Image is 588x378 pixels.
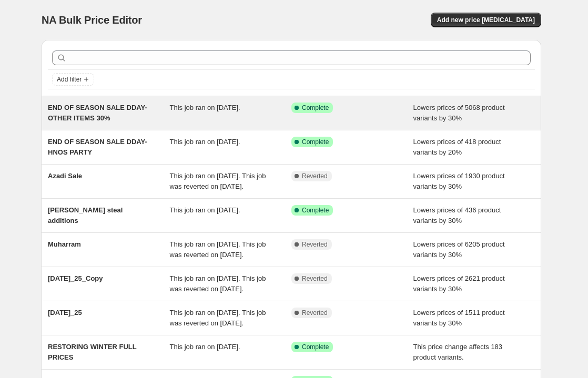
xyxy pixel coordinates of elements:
span: Reverted [302,274,328,283]
span: Lowers prices of 1511 product variants by 30% [413,309,505,327]
span: Reverted [302,240,328,249]
span: Complete [302,138,329,146]
span: NA Bulk Price Editor [42,14,142,26]
span: This job ran on [DATE]. [170,343,240,351]
span: This job ran on [DATE]. [170,206,240,214]
span: Lowers prices of 436 product variants by 30% [413,206,501,224]
span: Lowers prices of 6205 product variants by 30% [413,240,505,259]
span: Complete [302,343,329,351]
span: Lowers prices of 1930 product variants by 30% [413,172,505,190]
span: Azadi Sale [48,172,82,180]
span: Complete [302,104,329,112]
span: This job ran on [DATE]. This job was reverted on [DATE]. [170,274,266,293]
button: Add new price [MEDICAL_DATA] [431,13,541,27]
span: This job ran on [DATE]. [170,138,240,146]
span: RESTORING WINTER FULL PRICES [48,343,137,361]
span: Reverted [302,309,328,317]
span: This job ran on [DATE]. This job was reverted on [DATE]. [170,172,266,190]
span: Add filter [57,75,82,84]
span: END OF SEASON SALE DDAY-OTHER ITEMS 30% [48,104,147,122]
span: This price change affects 183 product variants. [413,343,503,361]
span: [DATE]_25_Copy [48,274,103,282]
span: [DATE]_25 [48,309,82,316]
button: Add filter [52,73,94,86]
span: Lowers prices of 418 product variants by 20% [413,138,501,156]
span: Lowers prices of 5068 product variants by 30% [413,104,505,122]
span: This job ran on [DATE]. This job was reverted on [DATE]. [170,240,266,259]
span: This job ran on [DATE]. [170,104,240,111]
span: Lowers prices of 2621 product variants by 30% [413,274,505,293]
span: [PERSON_NAME] steal additions [48,206,123,224]
span: Muharram [48,240,81,248]
span: This job ran on [DATE]. This job was reverted on [DATE]. [170,309,266,327]
span: Add new price [MEDICAL_DATA] [437,16,535,24]
span: Reverted [302,172,328,180]
span: END OF SEASON SALE DDAY-HNOS PARTY [48,138,147,156]
span: Complete [302,206,329,214]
